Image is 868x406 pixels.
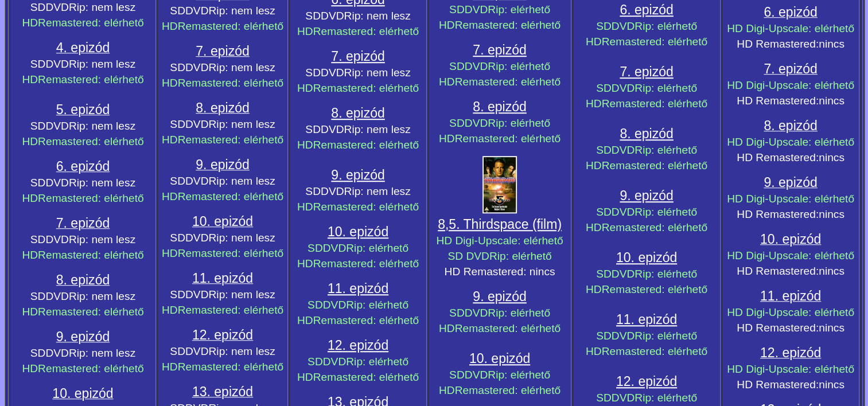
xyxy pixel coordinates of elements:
[764,120,817,132] a: 8. epizód
[178,361,284,373] span: Remastered: elérhető
[56,276,110,286] a: 8. epizód
[764,177,817,189] a: 9. epizód
[38,17,144,29] span: Remastered: elérhető
[185,5,275,17] span: DVDRip: nem lesz
[308,356,323,368] span: SD
[297,314,313,326] span: HD
[727,363,808,375] span: HD Digi-Upscale
[439,76,455,88] span: HD
[819,265,844,277] span: nincs
[162,247,178,259] span: HD
[321,185,411,197] span: DVDRip: nem lesz
[192,214,253,229] span: 10. epizód
[808,136,811,148] span: :
[45,58,135,70] span: DVDRip: nem lesz
[727,306,808,318] span: HD Digi-Upscale
[192,327,253,342] span: 12. epizód
[760,232,821,247] span: 10. epizód
[455,322,561,334] span: Remastered: elérhető
[737,265,819,277] span: HD Remastered:
[473,289,526,304] a: 9. epizód
[178,304,284,316] span: Remastered: elérhető
[321,67,411,79] span: DVDRip: nem lesz
[331,167,384,182] span: 9. epizód
[449,307,465,319] span: SD
[196,161,249,171] a: 9. epizód
[439,19,455,31] span: HD
[737,208,819,220] span: HD Remastered:
[323,242,408,254] span: DVDRip: elérhető
[185,61,275,73] span: DVDRip: nem lesz
[439,322,455,334] span: HD
[328,224,388,239] a: 10. epizód
[305,10,321,22] span: SD
[737,378,819,391] span: HD Remastered:
[586,159,602,171] span: HD
[449,117,465,129] span: SD
[178,134,284,146] span: Remastered: elérhető
[308,242,323,254] span: SD
[596,144,612,156] span: SD
[815,249,854,261] span: elérhető
[586,221,602,233] span: HD
[331,49,384,64] a: 7. epizód
[616,312,677,327] a: 11. epizód
[30,120,46,132] span: SD
[170,61,185,73] span: SD
[38,306,144,318] span: Remastered: elérhető
[760,234,821,246] a: 10. epizód
[185,118,275,130] span: DVDRip: nem lesz
[30,347,46,359] span: SD
[465,60,550,72] span: DVDRip: elérhető
[38,73,144,85] span: Remastered: elérhető
[30,177,46,189] span: SD
[45,120,135,132] span: DVDRip: nem lesz
[586,345,602,357] span: HD
[760,345,821,360] span: 12. epizód
[162,77,178,89] span: HD
[815,22,854,34] span: elérhető
[449,369,465,381] span: SD
[455,76,561,88] span: Remastered: elérhető
[196,104,249,114] a: 8. epizód
[30,58,46,70] span: SD
[602,345,708,357] span: Remastered: elérhető
[819,208,844,220] span: nincs
[616,250,677,265] a: 10. epizód
[616,374,677,389] a: 12. epizód
[45,177,135,189] span: DVDRip: nem lesz
[760,348,821,360] a: 12. epizód
[447,250,551,262] span: SD DVDRip: elérhető
[196,44,249,58] span: 7. epizód
[465,369,550,381] span: DVDRip: elérhető
[297,201,313,213] span: HD
[438,217,562,232] a: 8,5. Thirdspace (film)
[162,134,178,146] span: HD
[170,5,185,17] span: SD
[305,123,321,135] span: SD
[45,290,135,302] span: DVDRip: nem lesz
[196,48,249,57] a: 7. epizód
[612,206,697,218] span: DVDRip: elérhető
[602,221,708,233] span: Remastered: elérhető
[313,139,419,151] span: Remastered: elérhető
[764,5,817,19] span: 6. epizód
[313,25,419,37] span: Remastered: elérhető
[45,347,135,359] span: DVDRip: nem lesz
[449,3,465,15] span: SD
[56,163,110,173] a: 6. epizód
[185,345,275,357] span: DVDRip: nem lesz
[313,314,419,326] span: Remastered: elérhető
[56,220,110,229] a: 7. epizód
[170,118,185,130] span: SD
[620,64,673,79] a: 7. epizód
[56,40,110,55] span: 4. epizód
[436,235,517,247] span: HD Digi-Upscale
[192,218,253,228] a: 10. epizód
[328,281,388,296] span: 11. epizód
[323,299,408,311] span: DVDRip: elérhető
